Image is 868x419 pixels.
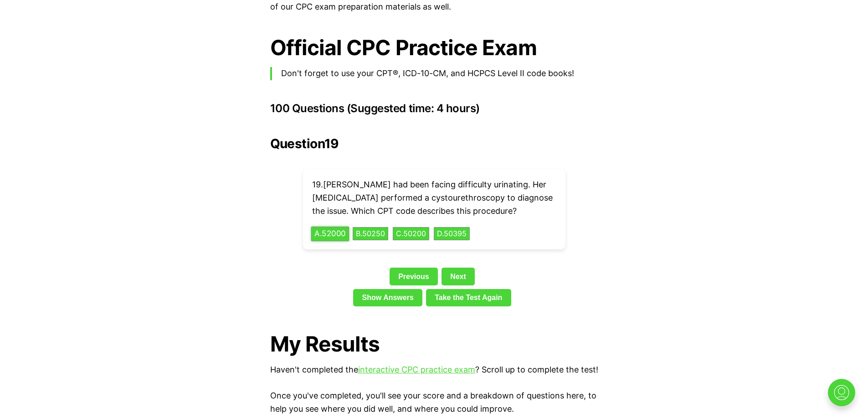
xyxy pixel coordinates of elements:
[353,289,422,306] a: Show Answers
[270,332,598,356] h1: My Results
[270,67,598,80] blockquote: Don't forget to use your CPT®, ICD-10-CM, and HCPCS Level II code books!
[393,227,429,241] button: C.50200
[270,102,598,115] h3: 100 Questions (Suggested time: 4 hours)
[426,289,511,306] a: Take the Test Again
[358,365,475,374] a: interactive CPC practice exam
[312,178,556,217] p: 19 . [PERSON_NAME] had been facing difficulty urinating. Her [MEDICAL_DATA] performed a cystouret...
[434,227,470,241] button: D.50395
[442,268,475,285] a: Next
[820,374,868,419] iframe: portal-trigger
[390,268,438,285] a: Previous
[311,227,349,241] button: A.52000
[353,227,388,241] button: B.50250
[270,36,598,60] h1: Official CPC Practice Exam
[270,136,598,151] h2: Question 19
[270,389,598,416] p: Once you've completed, you'll see your score and a breakdown of questions here, to help you see w...
[270,363,598,377] p: Haven't completed the ? Scroll up to complete the test!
